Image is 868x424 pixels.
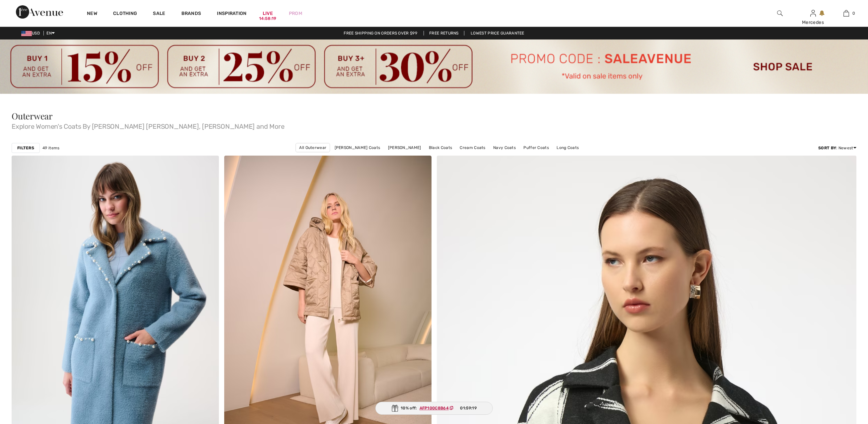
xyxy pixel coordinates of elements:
img: 1ère Avenue [16,5,63,19]
a: Live14:58:19 [263,10,273,17]
span: 49 items [42,145,59,151]
a: Black Coats [426,143,455,152]
a: Prom [289,10,302,17]
div: 10% off: [375,402,493,415]
a: [PERSON_NAME] Coats [331,143,384,152]
div: Mercedes [797,19,829,26]
img: Gift.svg [391,405,398,412]
div: : Newest [818,145,856,151]
a: All Outerwear [296,143,330,152]
span: Explore Women's Coats By [PERSON_NAME] [PERSON_NAME], [PERSON_NAME] and More [12,120,856,130]
span: EN [46,31,55,35]
a: Sale [153,11,165,18]
span: 0 [852,10,855,16]
img: search the website [777,9,783,17]
strong: Sort By [818,146,836,150]
strong: Filters [17,145,34,151]
a: Clothing [113,11,137,18]
span: 01:59:19 [460,405,476,411]
a: Sign In [810,10,816,16]
span: USD [21,31,42,35]
a: 0 [830,9,862,17]
img: My Bag [843,9,849,17]
span: Inspiration [217,11,246,18]
a: New [87,11,97,18]
a: Puffer Coats [520,143,552,152]
img: US Dollar [21,31,32,36]
a: Lowest Price Guarantee [465,31,530,35]
a: Navy Coats [490,143,519,152]
a: Free Returns [424,31,464,35]
img: My Info [810,9,816,17]
span: Outerwear [12,110,53,122]
div: 14:58:19 [259,16,276,22]
a: Brands [181,11,201,18]
a: Cream Coats [456,143,489,152]
a: Free shipping on orders over $99 [338,31,423,35]
a: [PERSON_NAME] [385,143,425,152]
a: Long Coats [553,143,582,152]
ins: AFP100C8B64 [420,406,449,410]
